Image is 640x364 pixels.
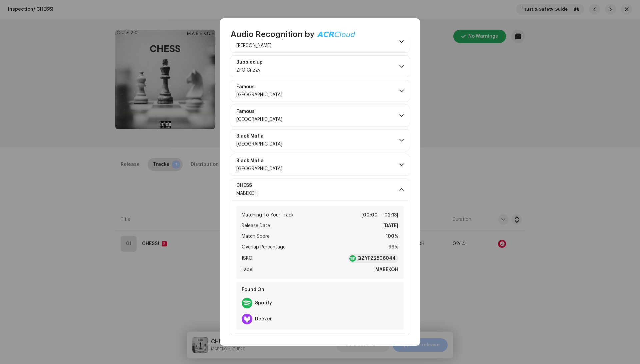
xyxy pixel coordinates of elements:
span: Black Mafia [236,158,282,164]
strong: Deezer [255,316,272,322]
span: Black Mafia [236,134,282,139]
strong: [DATE] [383,222,398,230]
p-accordion-header: CHESSMABEKOH [231,179,409,200]
span: Matching To Your Track [242,211,294,219]
p-accordion-header: Black Mafia[GEOGRAPHIC_DATA] [231,129,409,151]
span: Overlap Percentage [242,243,286,251]
span: Young City [236,117,282,122]
strong: [00:00 → 02:13] [361,211,398,219]
span: Famous [236,84,282,90]
strong: 100% [386,232,398,240]
span: ISRC [242,254,252,262]
strong: Black Mafia [236,158,264,164]
p-accordion-content: CHESSMABEKOH [231,200,409,335]
p-accordion-header: Famous[GEOGRAPHIC_DATA] [231,105,409,127]
div: Found On [239,284,401,295]
span: Bubbled up [236,60,271,65]
span: Match Score [242,232,270,240]
strong: Famous [236,109,255,114]
span: MABEKOH [236,191,258,196]
span: CHESS [236,183,260,188]
strong: 99% [388,243,398,251]
strong: QZYFZ2506044 [357,255,396,262]
strong: Black Mafia [236,134,264,139]
strong: Bubbled up [236,60,263,65]
strong: Famous [236,84,255,90]
p-accordion-header: Fuck [DATE] (Freestyle)[PERSON_NAME] [231,31,409,53]
span: ZFG Crizzy [236,68,260,73]
p-accordion-header: Famous[GEOGRAPHIC_DATA] [231,80,409,102]
p-accordion-header: Black Mafia[GEOGRAPHIC_DATA] [231,154,409,176]
span: Audio Recognition by [231,29,314,40]
span: Young City [236,142,282,147]
strong: MABEKOH [375,266,398,274]
span: Release Date [242,222,270,230]
p-accordion-header: Bubbled upZFG Crizzy [231,55,409,77]
span: Famous [236,109,282,114]
strong: Spotify [255,300,272,306]
strong: CHESS [236,183,252,188]
span: C. Wayne [236,43,271,48]
span: Young City [236,93,282,97]
span: Young City [236,167,282,171]
span: Label [242,266,253,274]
